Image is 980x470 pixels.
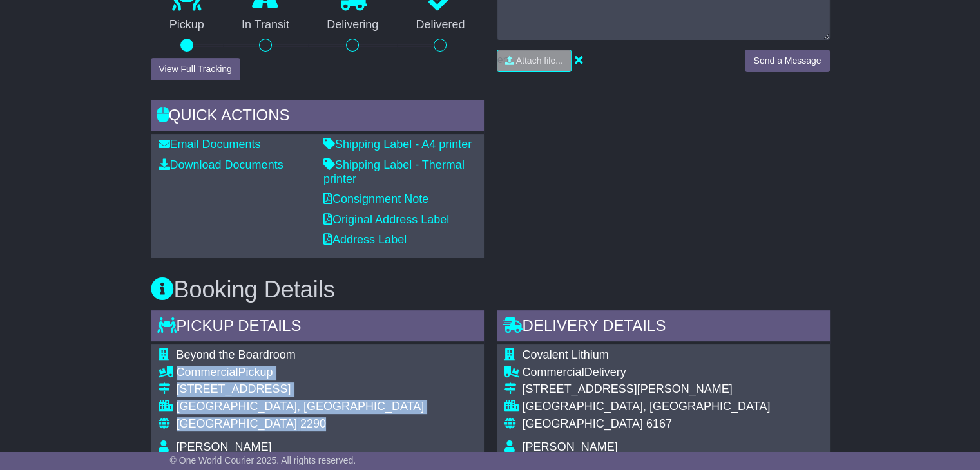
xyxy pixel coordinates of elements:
p: Delivering [308,18,397,32]
div: [GEOGRAPHIC_DATA], [GEOGRAPHIC_DATA] [523,400,822,414]
div: Delivery [523,366,822,380]
p: Delivered [397,18,483,32]
span: © One World Courier 2025. All rights reserved. [170,455,356,465]
a: Consignment Note [323,193,428,205]
span: 2290 [300,417,326,430]
span: [GEOGRAPHIC_DATA] [523,417,643,430]
div: [STREET_ADDRESS][PERSON_NAME] [523,382,822,397]
span: Commercial [177,366,238,379]
p: Pickup [151,18,223,32]
p: In Transit [223,18,308,32]
h3: Booking Details [151,277,830,303]
div: Quick Actions [151,100,484,135]
span: Covalent Lithium [523,348,609,361]
a: Original Address Label [323,213,449,226]
a: Address Label [323,233,407,246]
div: [GEOGRAPHIC_DATA], [GEOGRAPHIC_DATA] [177,400,425,414]
button: View Full Tracking [151,58,240,80]
span: [GEOGRAPHIC_DATA] [177,417,297,430]
a: Download Documents [159,158,283,171]
a: Shipping Label - A4 printer [323,138,472,151]
div: Pickup [177,366,425,380]
span: Beyond the Boardroom [177,348,296,361]
span: Commercial [523,366,584,379]
a: Email Documents [159,138,261,151]
span: [PERSON_NAME] [523,440,618,453]
div: Delivery Details [497,310,830,345]
span: [PERSON_NAME] [177,440,272,453]
button: Send a Message [745,50,829,72]
div: Pickup Details [151,310,484,345]
span: 6167 [646,417,672,430]
div: [STREET_ADDRESS] [177,382,425,397]
a: Shipping Label - Thermal printer [323,158,465,185]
